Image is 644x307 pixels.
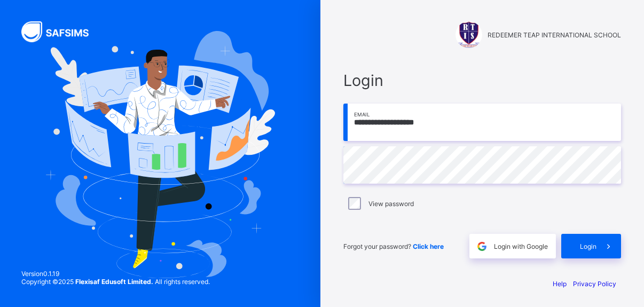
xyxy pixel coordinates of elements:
[45,31,276,278] img: Hero Image
[368,200,414,208] label: View password
[21,21,101,42] img: SAFSIMS Logo
[21,270,210,278] span: Version 0.1.19
[476,240,488,253] img: google.396cfc9801f0270233282035f929180a.svg
[494,242,548,250] span: Login with Google
[343,71,621,90] span: Login
[343,242,444,250] span: Forgot your password?
[488,31,621,39] span: REDEEMER TEAP INTERNATIONAL SCHOOL
[553,280,567,288] a: Help
[75,278,153,286] strong: Flexisaf Edusoft Limited.
[580,242,596,250] span: Login
[413,242,444,250] a: Click here
[573,280,616,288] a: Privacy Policy
[21,278,210,286] span: Copyright © 2025 All rights reserved.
